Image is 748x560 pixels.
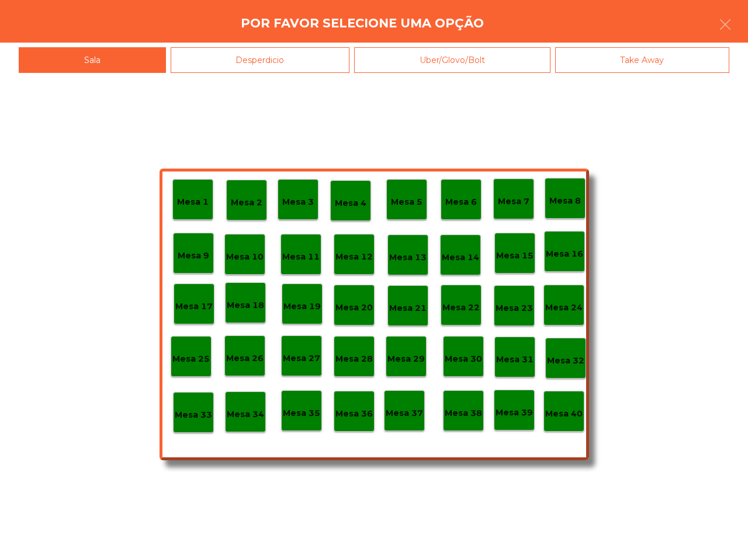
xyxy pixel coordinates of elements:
[227,299,264,312] p: Mesa 18
[335,250,373,264] p: Mesa 12
[335,352,373,366] p: Mesa 28
[389,302,427,315] p: Mesa 21
[172,352,210,366] p: Mesa 25
[555,47,730,73] div: Take Away
[171,47,350,73] div: Desperdicio
[498,195,529,208] p: Mesa 7
[496,302,533,315] p: Mesa 23
[283,300,321,313] p: Mesa 19
[445,407,482,420] p: Mesa 38
[354,47,550,73] div: Uber/Glovo/Bolt
[177,195,209,209] p: Mesa 1
[226,352,264,365] p: Mesa 26
[445,195,477,209] p: Mesa 6
[335,197,366,210] p: Mesa 4
[546,247,583,261] p: Mesa 16
[226,250,264,264] p: Mesa 10
[283,407,320,420] p: Mesa 35
[335,301,373,314] p: Mesa 20
[496,353,534,366] p: Mesa 31
[227,408,264,421] p: Mesa 34
[391,195,423,209] p: Mesa 5
[496,406,533,419] p: Mesa 39
[545,407,583,421] p: Mesa 40
[547,354,584,367] p: Mesa 32
[496,249,534,262] p: Mesa 15
[178,249,209,262] p: Mesa 9
[175,408,212,422] p: Mesa 33
[545,301,583,314] p: Mesa 24
[231,196,262,209] p: Mesa 2
[442,301,480,314] p: Mesa 22
[282,195,314,209] p: Mesa 3
[19,47,166,73] div: Sala
[335,407,373,421] p: Mesa 36
[445,352,482,366] p: Mesa 30
[241,15,484,32] h4: Por favor selecione uma opção
[549,194,581,208] p: Mesa 8
[387,352,425,366] p: Mesa 29
[282,250,320,264] p: Mesa 11
[386,407,423,420] p: Mesa 37
[442,251,479,264] p: Mesa 14
[389,251,427,264] p: Mesa 13
[175,300,213,313] p: Mesa 17
[283,352,320,365] p: Mesa 27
